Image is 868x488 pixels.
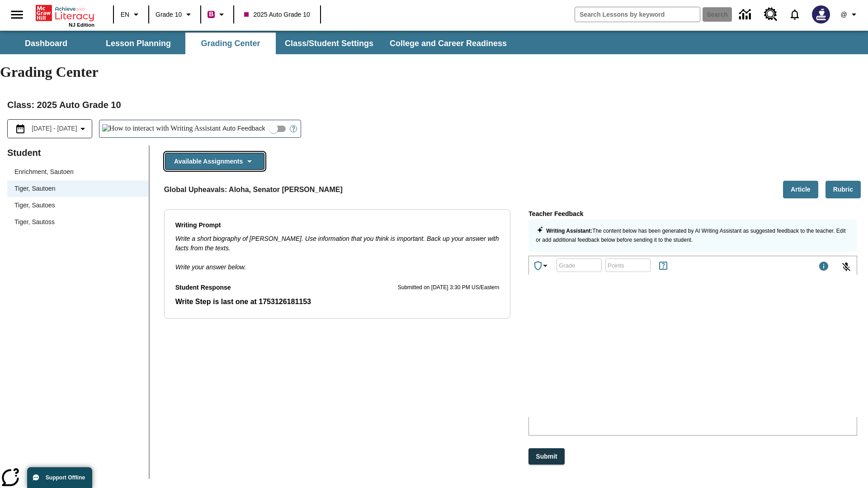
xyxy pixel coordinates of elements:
[807,3,835,26] button: Select a new avatar
[835,256,857,278] button: Click to activate and allow voice recognition
[818,261,829,273] div: Maximum 1000 characters Press Escape to exit toolbar and use left and right arrow keys to access ...
[175,234,500,253] p: Write a short biography of [PERSON_NAME]. Use information that you think is important. Back up yo...
[7,98,861,112] h2: Class : 2025 Auto Grade 10
[7,197,149,214] div: Tiger, Sautoes
[783,3,807,26] a: Notifications
[46,474,85,481] span: Support Offline
[557,258,602,272] div: Grade: Letters, numbers, %, + and - are allowed.
[605,253,651,277] input: Points: Must be equal to or less than 25.
[835,6,864,23] button: Profile/Settings
[27,467,92,488] button: Support Offline
[812,5,830,23] img: Avatar
[528,448,564,465] button: Submit
[11,123,88,134] button: Select the date range menu item
[759,2,783,27] a: Resource Center, Will open in new tab
[175,283,231,293] p: Student Response
[32,124,77,133] span: [DATE] - [DATE]
[4,39,132,47] p: None
[1,33,91,54] button: Dashboard
[7,214,149,230] div: Tiger, Sautoss
[175,296,500,307] p: Write Step is last one at 1753126181153
[102,124,221,133] img: How to interact with Writing Assistant
[278,33,381,54] button: Class/Student Settings
[222,124,265,133] span: Auto Feedback
[575,7,700,22] input: search field
[204,6,231,23] button: Boost Class color is violet red. Change class color
[840,10,847,19] span: @
[152,6,198,23] button: Grade: Grade 10, Select a grade
[117,6,146,23] button: Language: EN, Select a language
[244,10,310,19] span: 2025 Auto Grade 10
[36,4,94,22] a: Home
[4,7,132,183] body: Type your response here.
[14,201,142,210] span: Tiger, Sautoes
[121,10,129,19] span: EN
[93,33,184,54] button: Lesson Planning
[536,226,850,245] p: The content below has been generated by AI Writing Assistant as suggested feedback to the teacher...
[654,257,672,275] button: Rules for Earning Points and Achievements, Will open in new tab
[185,33,276,54] button: Grading Center
[557,253,602,277] input: Grade: Letters, numbers, %, + and - are allowed.
[605,258,651,272] div: Points: Must be equal to or less than 25.
[783,181,818,198] button: Article, Will open in new tab
[7,180,149,197] div: Tiger, Sautoen
[14,217,142,227] span: Tiger, Sautoss
[382,33,514,54] button: College and Career Readiness
[164,184,343,195] p: Global Upheavals: Aloha, Senator [PERSON_NAME]
[77,123,88,134] svg: Collapse Date Range Filter
[398,283,500,292] p: Submitted on [DATE] 3:30 PM US/Eastern
[14,184,142,193] span: Tiger, Sautoen
[165,153,264,170] button: Available Assignments
[826,181,861,198] button: Rubric, Will open in new tab
[7,145,149,160] p: Student
[156,10,182,19] span: Grade 10
[546,228,592,234] strong: Writing Assistant :
[529,257,554,275] button: Achievements
[209,9,213,20] span: B
[69,22,94,28] span: NJ Edition
[286,120,301,137] button: Open Help for Writing Assistant
[7,164,149,180] div: Enrichment, Sautoen
[175,253,500,272] p: Write your answer below.
[4,7,132,32] p: Thank you for submitting your answer. Here are things that are working and some suggestions for i...
[175,221,500,230] p: Writing Prompt
[4,1,30,28] button: Open side menu
[734,2,759,27] a: Data Center
[36,3,94,28] div: Home
[175,296,500,307] p: Student Response
[4,54,132,79] p: The student's response does not demonstrate any strengths as it lacks relevant content.
[14,167,142,177] span: Enrichment, Sautoen
[528,209,857,219] p: Teacher Feedback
